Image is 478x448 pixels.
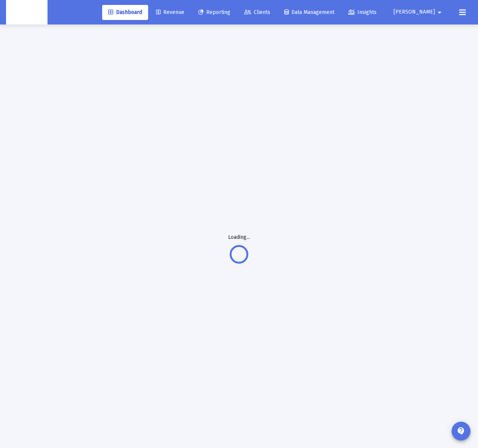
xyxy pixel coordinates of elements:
a: Clients [238,5,276,20]
img: Dashboard [12,5,42,20]
a: Dashboard [102,5,148,20]
mat-icon: contact_support [457,427,466,436]
a: Data Management [278,5,340,20]
span: Revenue [156,9,184,15]
span: Data Management [284,9,334,15]
mat-icon: arrow_drop_down [435,5,444,20]
span: Reporting [198,9,230,15]
a: Insights [342,5,383,20]
span: Dashboard [108,9,142,15]
a: Reporting [192,5,236,20]
a: Revenue [150,5,190,20]
button: [PERSON_NAME] [385,5,453,20]
span: [PERSON_NAME] [394,9,435,15]
span: Insights [348,9,377,15]
span: Clients [244,9,270,15]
